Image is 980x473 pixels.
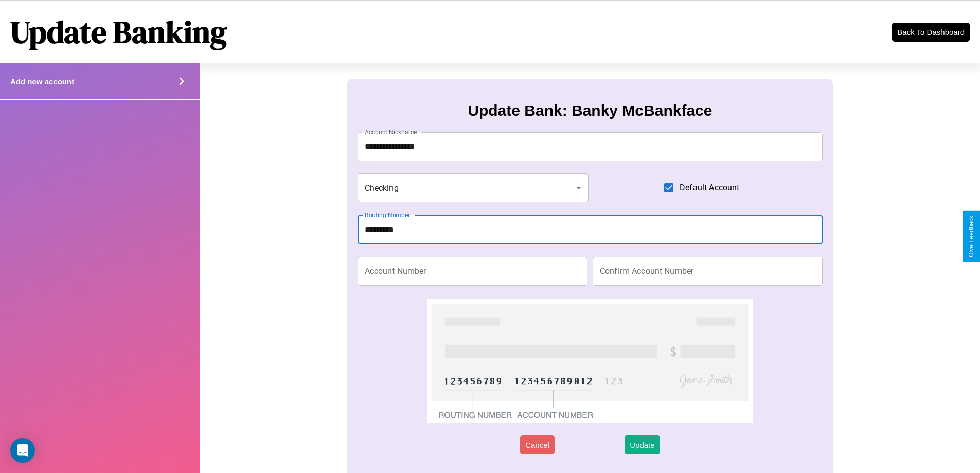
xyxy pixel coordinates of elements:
div: Open Intercom Messenger [10,438,35,463]
h4: Add new account [10,77,74,86]
img: check [427,299,753,423]
button: Cancel [520,435,555,454]
h3: Update Bank: Banky McBankface [468,102,712,119]
label: Routing Number [365,211,410,219]
h1: Update Banking [10,11,227,53]
div: Checking [358,173,589,202]
button: Update [625,435,660,454]
div: Give Feedback [968,216,975,257]
label: Account Nickname [365,128,417,136]
button: Back To Dashboard [892,23,970,42]
span: Default Account [680,182,739,194]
